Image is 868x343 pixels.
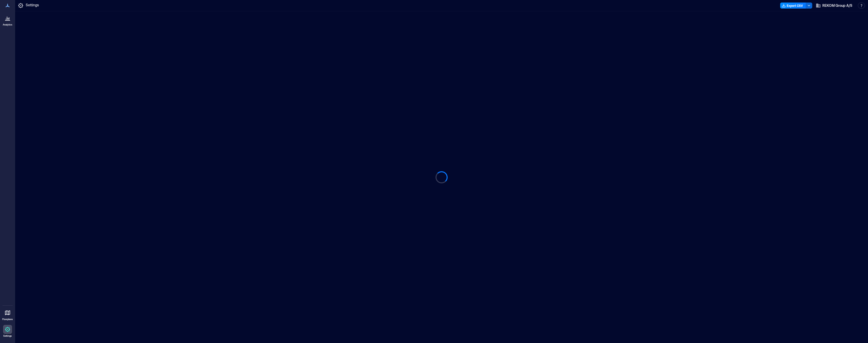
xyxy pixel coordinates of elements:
span: REKOM Group A/S [822,3,852,8]
a: Settings [2,323,14,339]
p: Analytics [3,23,12,26]
p: Settings [26,3,39,9]
button: Export CSV [780,3,806,9]
p: Settings [3,334,12,337]
p: Floorplans [2,318,13,321]
a: Floorplans [1,307,14,322]
button: REKOM Group A/S [814,2,854,10]
a: Analytics [1,12,14,28]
